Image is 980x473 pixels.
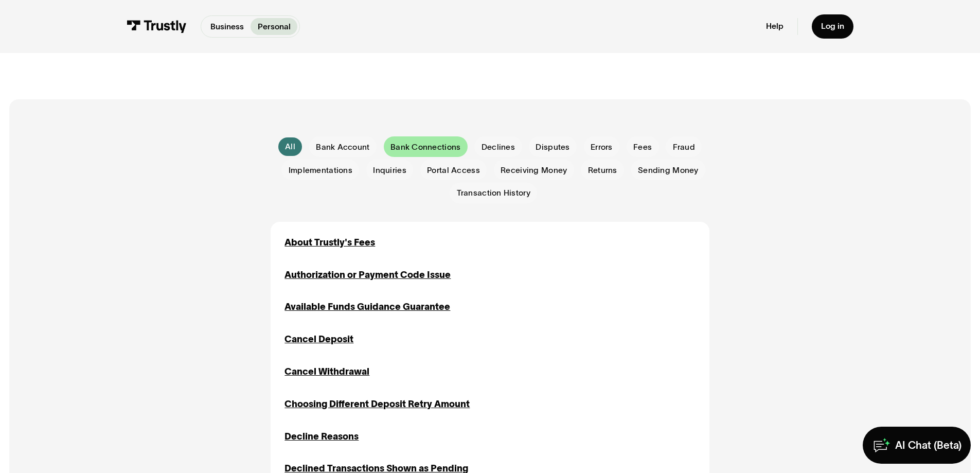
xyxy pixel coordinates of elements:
a: Decline Reasons [284,430,359,444]
p: Personal [258,21,291,33]
a: Business [203,18,251,35]
span: Fees [633,142,652,153]
span: Disputes [536,142,569,153]
span: Fraud [673,142,695,153]
span: Sending Money [638,165,699,176]
a: Personal [251,18,297,35]
span: Receiving Money [501,165,567,176]
span: Errors [591,142,613,153]
span: Implementations [289,165,352,176]
img: Trustly Logo [127,20,187,33]
div: All [285,141,295,152]
span: Returns [588,165,617,176]
span: Portal Access [427,165,480,176]
span: Inquiries [373,165,406,176]
a: Log in [812,14,853,39]
span: Transaction History [457,187,530,199]
a: Authorization or Payment Code Issue [284,268,451,282]
a: Cancel Withdrawal [284,365,369,379]
a: Choosing Different Deposit Retry Amount [284,397,470,411]
p: Business [210,21,244,33]
form: Email Form [271,136,709,203]
a: AI Chat (Beta) [863,427,971,464]
span: Bank Account [316,142,369,153]
a: Available Funds Guidance Guarantee [284,300,450,314]
a: All [278,137,302,156]
a: Cancel Deposit [284,332,353,346]
span: Declines [482,142,515,153]
a: Help [766,21,783,31]
span: Bank Connections [390,142,460,153]
div: AI Chat (Beta) [895,439,961,452]
div: Log in [821,21,844,31]
a: About Trustly's Fees [284,236,375,250]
